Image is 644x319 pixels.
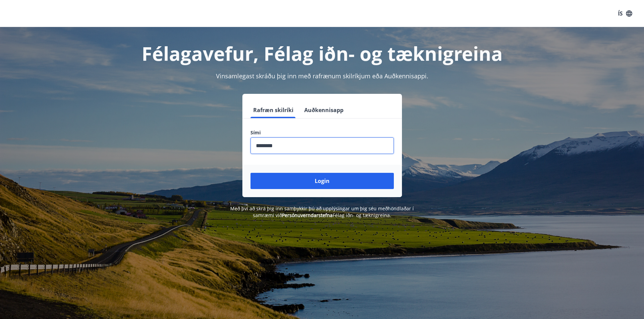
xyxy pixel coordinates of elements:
[614,7,636,20] button: ÍS
[251,173,394,189] button: Login
[282,212,333,218] a: Persónuverndarstefna
[216,72,428,80] span: Vinsamlegast skráðu þig inn með rafrænum skilríkjum eða Auðkennisappi.
[302,102,346,118] button: Auðkennisapp
[230,205,414,218] span: Með því að skrá þig inn samþykkir þú að upplýsingar um þig séu meðhöndlaðar í samræmi við Félag i...
[251,129,394,136] label: Sími
[87,41,557,66] h1: Félagavefur, Félag iðn- og tæknigreina
[251,102,296,118] button: Rafræn skilríki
